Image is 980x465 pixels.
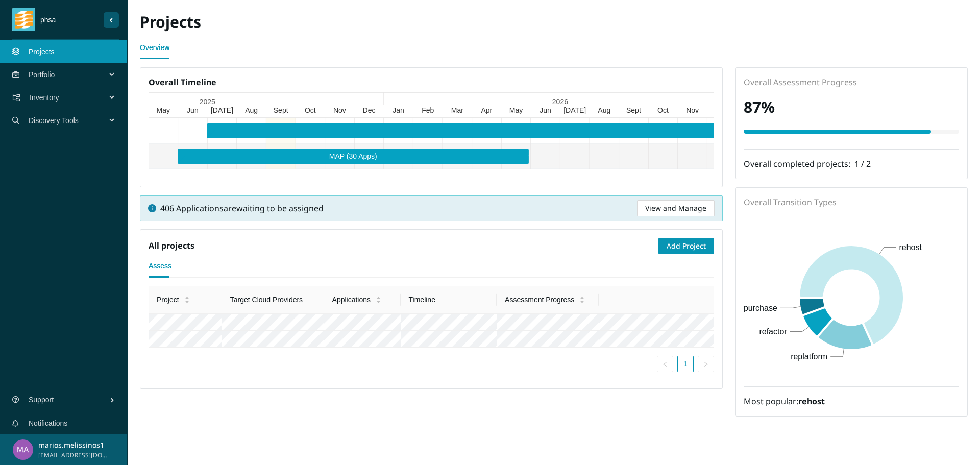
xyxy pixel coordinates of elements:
h2: Projects [140,12,554,33]
span: Portfolio [29,59,110,90]
span: Overall Transition Types [744,197,837,208]
text: rehost [899,243,922,252]
span: Overall Assessment Progress [744,77,857,88]
th: Target Cloud Providers [222,286,324,314]
button: left [657,356,673,372]
span: Assessment Progress [505,294,574,305]
span: Applications [332,294,371,305]
button: View and Manage [637,200,715,216]
li: Previous Page [657,356,673,372]
th: Applications [324,286,401,314]
img: tidal_logo.png [15,8,33,31]
th: Project [149,286,222,314]
span: View and Manage [645,203,706,214]
h5: Overall Timeline [149,76,714,88]
span: Discovery Tools [29,105,110,136]
h5: All projects [149,239,194,252]
h2: 87 % [744,97,959,118]
text: repurchase [737,304,777,312]
th: Timeline [401,286,497,314]
li: Next Page [698,356,714,372]
li: 1 [677,356,694,372]
span: Add Project [667,240,706,252]
text: replatform [791,352,827,361]
span: Overall completed projects: [744,158,854,169]
span: [EMAIL_ADDRESS][DOMAIN_NAME] [38,451,109,460]
div: Assess [149,260,171,272]
img: a3d67b385bee5ffa28dfccf7dba1ec9e [13,439,33,460]
span: 406 Applications are waiting to be assigned [160,202,324,215]
p: marios.melissinos1 [38,439,109,451]
span: left [662,361,668,368]
a: Overview [140,37,169,58]
button: right [698,356,714,372]
span: phsa [35,14,104,26]
span: right [703,361,709,368]
span: Inventory [30,82,110,113]
strong: rehost [798,396,825,407]
button: Add Project [658,238,714,254]
span: info-circle [148,204,156,212]
a: 1 [678,356,693,372]
text: refactor [759,327,787,336]
th: Assessment Progress [497,286,599,314]
span: Support [29,384,110,415]
span: Project [157,294,179,305]
span: Most popular: [744,396,798,407]
a: Notifications [29,419,67,427]
a: Projects [29,47,55,56]
span: 1 / 2 [854,158,871,169]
